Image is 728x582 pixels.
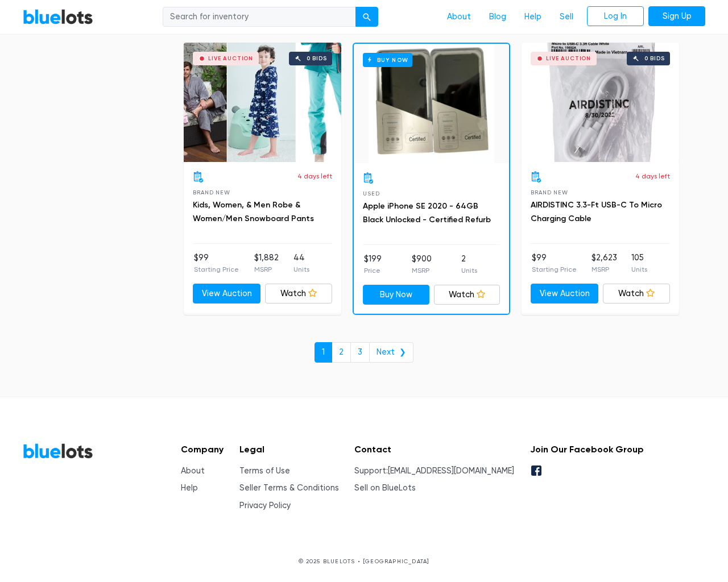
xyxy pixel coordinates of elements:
a: View Auction [193,284,260,304]
a: BlueLots [23,9,93,25]
a: Watch [265,284,333,304]
a: Terms of Use [239,466,290,476]
li: $2,623 [591,252,617,275]
a: AIRDISTINC 3.3-Ft USB-C To Micro Charging Cable [531,200,662,223]
a: Seller Terms & Conditions [239,483,339,493]
p: MSRP [412,265,432,276]
h5: Legal [239,444,339,455]
div: 0 bids [307,56,327,61]
li: $199 [364,253,382,276]
a: Kids, Women, & Men Robe & Women/Men Snowboard Pants [193,200,314,223]
p: Units [631,264,647,275]
a: Log In [587,6,644,27]
div: Live Auction [546,56,591,61]
a: Privacy Policy [239,501,291,510]
li: $99 [532,252,577,275]
li: $99 [194,252,239,275]
a: About [181,466,205,476]
input: Search for inventory [163,7,356,27]
p: © 2025 BLUELOTS • [GEOGRAPHIC_DATA] [23,557,705,566]
a: Sign Up [648,6,705,27]
p: Units [461,265,477,276]
a: About [438,6,480,28]
a: Help [515,6,551,28]
a: Buy Now [363,285,429,305]
h6: Buy Now [363,53,412,67]
li: 44 [293,252,309,275]
a: BlueLots [23,443,93,459]
li: 2 [461,253,477,276]
p: MSRP [591,264,617,275]
p: 4 days left [635,171,670,181]
h5: Contact [354,444,514,455]
a: Live Auction 0 bids [522,43,679,162]
a: Live Auction 0 bids [184,43,341,162]
a: Watch [603,284,671,304]
p: MSRP [254,264,279,275]
a: Blog [480,6,515,28]
a: Sell on BlueLots [354,483,416,493]
p: Price [364,265,382,276]
p: Units [293,264,309,275]
p: 4 days left [297,171,332,181]
a: 1 [315,342,332,363]
span: Brand New [193,189,230,196]
a: Watch [434,285,500,305]
span: Brand New [531,189,568,196]
h5: Join Our Facebook Group [530,444,644,455]
a: 3 [350,342,370,363]
li: $1,882 [254,252,279,275]
li: Support: [354,465,514,477]
a: 2 [332,342,351,363]
p: Starting Price [194,264,239,275]
a: Sell [551,6,582,28]
li: $900 [412,253,432,276]
div: Live Auction [208,56,253,61]
a: Next ❯ [369,342,413,363]
div: 0 bids [644,56,665,61]
a: Help [181,483,198,493]
h5: Company [181,444,224,455]
span: Used [363,190,379,197]
a: Buy Now [354,44,509,163]
p: Starting Price [532,264,577,275]
a: [EMAIL_ADDRESS][DOMAIN_NAME] [388,466,514,476]
a: View Auction [531,284,598,304]
li: 105 [631,252,647,275]
a: Apple iPhone SE 2020 - 64GB Black Unlocked - Certified Refurb [363,201,491,225]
